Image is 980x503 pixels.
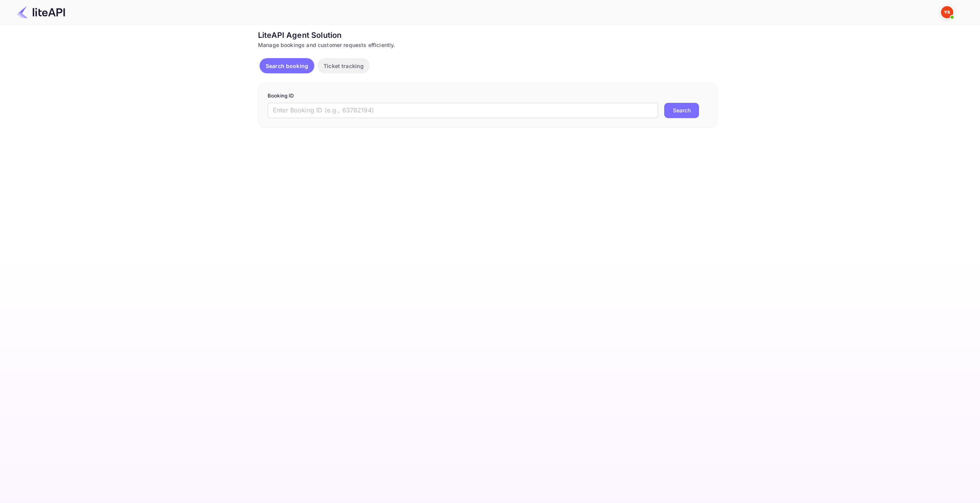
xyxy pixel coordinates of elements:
[664,103,699,118] button: Search
[323,62,364,70] p: Ticket tracking
[17,6,65,18] img: LiteAPI Logo
[941,6,953,18] img: Yandex Support
[258,29,717,41] div: LiteAPI Agent Solution
[266,62,308,70] p: Search booking
[258,41,717,49] div: Manage bookings and customer requests efficiently.
[268,103,658,118] input: Enter Booking ID (e.g., 63782194)
[268,92,708,100] p: Booking ID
